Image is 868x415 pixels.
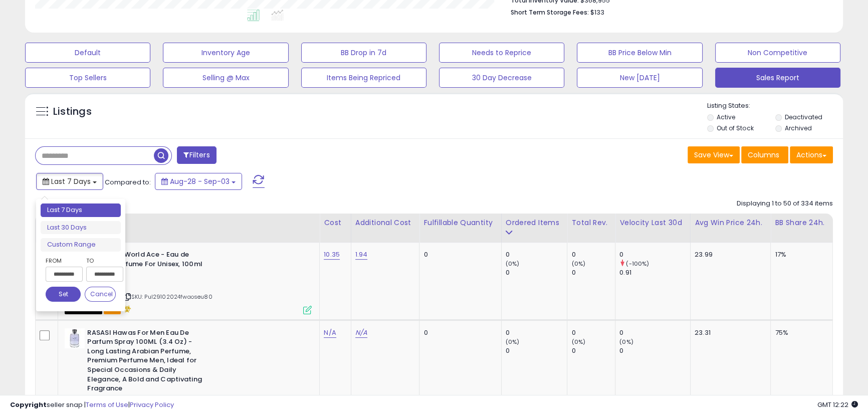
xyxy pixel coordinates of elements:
[423,218,497,228] div: Fulfillable Quantity
[590,8,604,17] span: $133
[571,346,615,355] div: 0
[324,218,347,228] div: Cost
[715,68,840,88] button: Sales Report
[785,113,822,121] label: Deactivated
[53,105,92,119] h5: Listings
[163,43,288,63] button: Inventory Age
[619,338,633,346] small: (0%)
[748,150,779,160] span: Columns
[506,346,567,355] div: 0
[737,199,833,209] div: Displaying 1 to 50 of 334 items
[619,268,690,277] div: 0.91
[506,268,567,277] div: 0
[775,328,825,337] div: 75%
[324,250,340,260] a: 10.35
[695,250,763,259] div: 23.99
[577,43,702,63] button: BB Price Below Min
[423,250,493,259] div: 0
[785,124,812,132] label: Archived
[301,68,426,88] button: Items Being Repriced
[177,146,216,164] button: Filters
[25,68,150,88] button: Top Sellers
[170,176,230,186] span: Aug-28 - Sep-03
[717,124,753,132] label: Out of Stock
[619,328,690,337] div: 0
[86,400,128,409] a: Terms of Use
[775,250,825,259] div: 17%
[571,328,615,337] div: 0
[355,328,367,338] a: N/A
[619,218,686,228] div: Velocity Last 30d
[775,218,828,228] div: BB Share 24h.
[571,250,615,259] div: 0
[571,218,611,228] div: Total Rev.
[715,43,840,63] button: Non Competitive
[695,218,766,228] div: Avg Win Price 24h.
[571,260,585,268] small: (0%)
[619,250,690,259] div: 0
[439,43,564,63] button: Needs to Reprice
[121,305,131,312] i: hazardous material
[741,146,788,163] button: Columns
[65,250,312,313] div: ASIN:
[51,176,91,186] span: Last 7 Days
[619,346,690,355] div: 0
[688,146,740,163] button: Save View
[355,218,415,228] div: Additional Cost
[355,250,368,260] a: 1.94
[123,293,212,301] span: | SKU: Pul29102024fwaoseu80
[577,68,702,88] button: New [DATE]
[324,328,336,338] a: N/A
[571,338,585,346] small: (0%)
[65,328,85,348] img: 31HybexqWrL._SL40_.jpg
[571,268,615,277] div: 0
[626,260,649,268] small: (-100%)
[36,173,103,190] button: Last 7 Days
[790,146,833,163] button: Actions
[41,238,121,252] li: Custom Range
[46,287,81,302] button: Set
[41,221,121,235] li: Last 30 Days
[506,218,563,228] div: Ordered Items
[301,43,426,63] button: BB Drop in 7d
[506,338,520,346] small: (0%)
[130,400,174,409] a: Privacy Policy
[817,400,858,409] span: 2025-09-11 12:22 GMT
[10,400,174,410] div: seller snap | |
[25,43,150,63] button: Default
[87,328,209,396] b: RASASI Hawas For Men Eau De Parfum Spray 100ML (3.4 Oz) - Long Lasting Arabian Perfume, Premium P...
[511,8,589,17] b: Short Term Storage Fees:
[46,256,81,266] label: From
[423,328,493,337] div: 0
[155,173,242,190] button: Aug-28 - Sep-03
[506,250,567,259] div: 0
[86,256,116,266] label: To
[62,218,315,228] div: Title
[506,260,520,268] small: (0%)
[707,101,843,111] p: Listing States:
[105,177,151,187] span: Compared to:
[506,328,567,337] div: 0
[87,250,209,271] b: Fragrance World Ace - Eau de Parfum Perfume For Unisex, 100ml
[10,400,47,409] strong: Copyright
[85,287,116,302] button: Cancel
[163,68,288,88] button: Selling @ Max
[695,328,763,337] div: 23.31
[717,113,735,121] label: Active
[41,203,121,217] li: Last 7 Days
[439,68,564,88] button: 30 Day Decrease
